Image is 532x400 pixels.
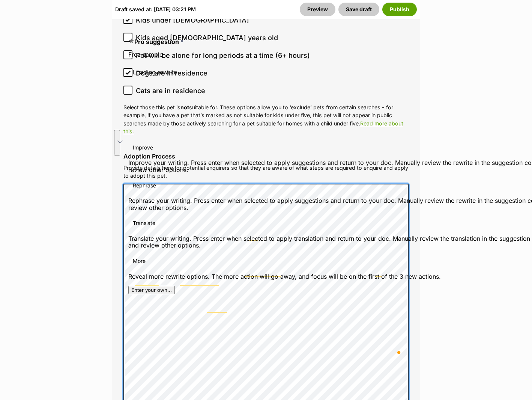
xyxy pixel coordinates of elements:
[123,153,409,160] label: Adoption Process
[338,3,379,16] button: Save draft
[115,3,196,16] div: Draft saved at: [DATE] 03:21 PM
[123,164,409,180] p: Provide details here for potential enquirers so that they are aware of what steps are required to...
[300,3,335,16] a: Preview
[136,15,249,25] span: Kids under [DEMOGRAPHIC_DATA]
[382,3,417,16] button: Publish
[123,103,409,135] p: Select those this pet is suitable for. These options allow you to ‘exclude’ pets from certain sea...
[136,33,278,43] span: Kids aged [DEMOGRAPHIC_DATA] years old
